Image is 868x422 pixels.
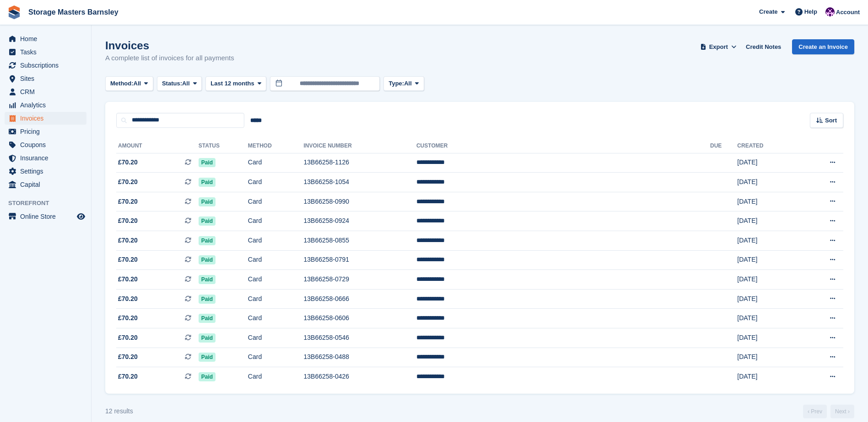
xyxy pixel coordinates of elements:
th: Amount [116,139,199,153]
td: [DATE] [737,231,798,251]
span: Create [759,7,777,16]
td: [DATE] [737,173,798,192]
td: 13B66258-0488 [304,348,416,367]
a: menu [5,32,86,45]
a: menu [5,165,86,178]
td: Card [248,153,304,173]
td: [DATE] [737,328,798,348]
span: Account [836,8,860,17]
td: 13B66258-1054 [304,173,416,192]
button: Export [698,39,739,54]
th: Invoice Number [304,139,416,153]
a: menu [5,125,86,138]
span: Sites [20,72,75,85]
span: Pricing [20,125,75,138]
td: Card [248,367,304,386]
span: All [134,79,141,88]
td: 13B66258-0546 [304,328,416,348]
span: £70.20 [118,352,138,362]
td: Card [248,328,304,348]
span: Export [709,42,728,52]
span: Settings [20,165,75,178]
a: Preview store [75,211,86,222]
a: menu [5,85,86,98]
span: £70.20 [118,236,138,245]
td: 13B66258-0426 [304,367,416,386]
td: 13B66258-0855 [304,231,416,251]
td: Card [248,289,304,309]
td: [DATE] [737,192,798,211]
td: [DATE] [737,270,798,290]
span: Status: [162,79,182,88]
span: Insurance [20,152,75,164]
span: CRM [20,85,75,98]
span: Paid [199,353,216,362]
span: All [182,79,190,88]
span: Paid [199,197,216,206]
h1: Invoices [105,39,234,52]
span: Tasks [20,46,75,58]
td: 13B66258-0791 [304,250,416,270]
a: menu [5,59,86,72]
nav: Page [801,405,856,418]
td: [DATE] [737,289,798,309]
span: Paid [199,216,216,226]
span: Analytics [20,99,75,111]
span: £70.20 [118,216,138,226]
a: Create an Invoice [792,39,854,54]
span: Help [804,7,817,16]
a: Next [830,405,854,418]
span: £70.20 [118,294,138,304]
span: Subscriptions [20,59,75,72]
a: menu [5,72,86,85]
span: Paid [199,314,216,323]
a: menu [5,46,86,58]
th: Due [710,139,737,153]
button: Type: All [383,76,424,91]
th: Status [199,139,248,153]
span: £70.20 [118,177,138,187]
a: Storage Masters Barnsley [25,5,122,20]
a: Previous [803,405,827,418]
span: Home [20,32,75,45]
td: [DATE] [737,309,798,328]
td: 13B66258-0990 [304,192,416,211]
td: 13B66258-0924 [304,211,416,231]
button: Last 12 months [205,76,266,91]
td: Card [248,309,304,328]
span: £70.20 [118,158,138,167]
span: Invoices [20,112,75,125]
td: [DATE] [737,367,798,386]
span: £70.20 [118,333,138,343]
td: [DATE] [737,250,798,270]
span: Paid [199,236,216,245]
span: Storefront [8,199,91,208]
span: Online Store [20,210,75,223]
td: Card [248,348,304,367]
span: Paid [199,178,216,187]
span: Coupons [20,138,75,151]
span: Last 12 months [210,79,254,88]
td: [DATE] [737,211,798,231]
span: £70.20 [118,274,138,284]
td: Card [248,231,304,251]
span: All [404,79,412,88]
th: Method [248,139,304,153]
th: Customer [416,139,710,153]
td: 13B66258-0606 [304,309,416,328]
th: Created [737,139,798,153]
a: menu [5,138,86,151]
span: Paid [199,275,216,284]
td: 13B66258-1126 [304,153,416,173]
span: Paid [199,372,216,381]
span: Paid [199,333,216,343]
a: menu [5,178,86,191]
p: A complete list of invoices for all payments [105,53,234,63]
button: Method: All [105,76,153,91]
a: menu [5,210,86,223]
a: Credit Notes [742,39,785,54]
td: Card [248,173,304,192]
td: 13B66258-0729 [304,270,416,290]
td: Card [248,211,304,231]
span: Type: [388,79,404,88]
